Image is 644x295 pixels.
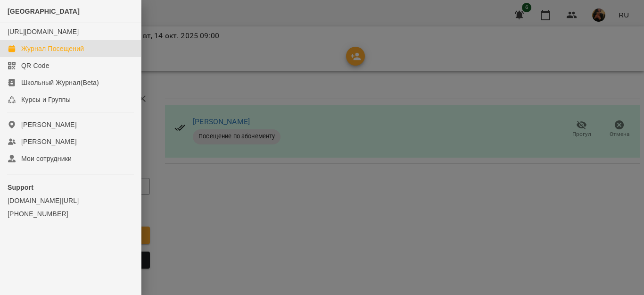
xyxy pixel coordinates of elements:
div: Курсы и Группы [21,95,71,104]
div: Журнал Посещений [21,44,84,53]
div: Мои сотрудники [21,154,72,163]
div: [PERSON_NAME] [21,120,77,129]
div: Школьный Журнал(Beta) [21,78,99,87]
a: [URL][DOMAIN_NAME] [8,28,79,35]
div: [PERSON_NAME] [21,137,77,146]
div: QR Code [21,61,50,70]
p: Support [8,183,133,192]
a: [DOMAIN_NAME][URL] [8,196,133,205]
a: [PHONE_NUMBER] [8,209,133,219]
span: [GEOGRAPHIC_DATA] [8,8,80,15]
